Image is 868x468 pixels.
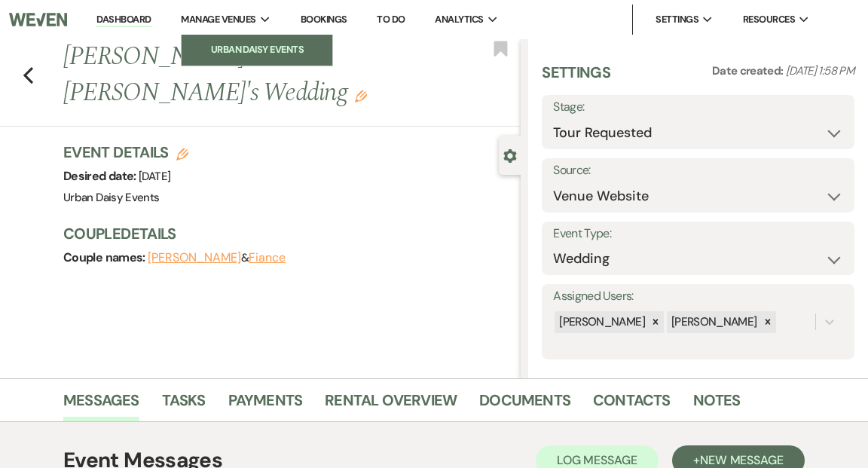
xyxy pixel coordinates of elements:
button: [PERSON_NAME] [148,252,241,264]
a: Dashboard [96,13,151,27]
span: Analytics [435,12,483,27]
h3: Event Details [63,142,188,163]
a: Contacts [593,388,671,421]
a: Rental Overview [325,388,457,421]
span: Resources [743,12,795,27]
a: To Do [377,13,405,26]
button: Edit [355,89,367,102]
button: Fiance [249,252,286,264]
span: Date created: [712,63,786,78]
h1: [PERSON_NAME] & [PERSON_NAME]'s Wedding [63,39,423,111]
label: Assigned Users: [553,286,843,307]
h3: Settings [542,62,610,95]
a: Tasks [162,388,206,421]
a: Notes [693,388,741,421]
span: Log Message [557,452,637,468]
span: [DATE] 1:58 PM [786,63,854,78]
a: Messages [63,388,139,421]
span: New Message [700,452,784,468]
span: Urban Daisy Events [63,190,159,205]
span: Couple names: [63,249,148,265]
div: [PERSON_NAME] [555,311,647,333]
span: & [148,250,286,265]
button: Close lead details [503,148,517,162]
img: Weven Logo [9,4,67,35]
label: Source: [553,160,843,182]
a: Urban Daisy Events [182,35,332,65]
div: [PERSON_NAME] [667,311,759,333]
span: Manage Venues [181,12,255,27]
a: Payments [228,388,303,421]
label: Stage: [553,96,843,118]
li: Urban Daisy Events [189,42,325,57]
span: [DATE] [139,169,170,184]
span: Desired date: [63,168,139,184]
a: Documents [479,388,570,421]
a: Bookings [301,13,347,26]
span: Settings [656,12,698,27]
h3: Couple Details [63,223,506,244]
label: Event Type: [553,223,843,245]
